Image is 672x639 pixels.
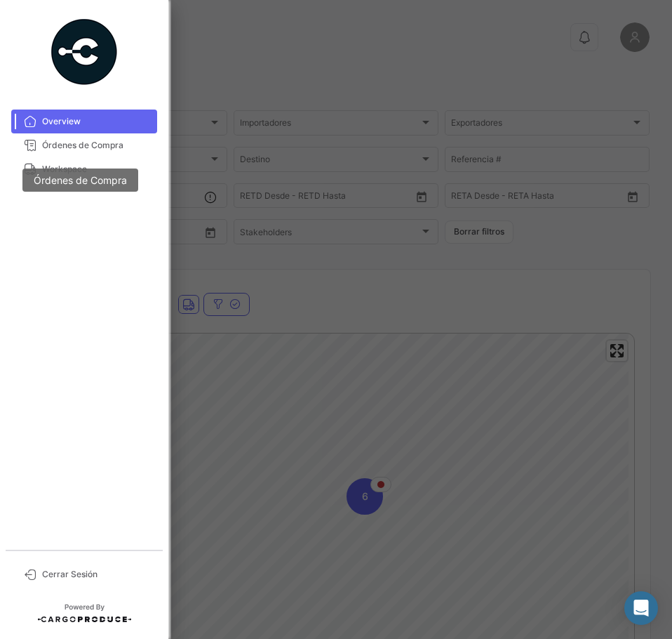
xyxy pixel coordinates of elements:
div: Abrir Intercom Messenger [624,591,658,625]
a: Órdenes de Compra [11,133,157,157]
span: Overview [42,115,152,128]
div: Órdenes de Compra [22,169,138,192]
span: Órdenes de Compra [42,139,152,152]
img: powered-by.png [49,17,119,87]
a: Overview [11,110,157,133]
span: Cerrar Sesión [42,568,152,581]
